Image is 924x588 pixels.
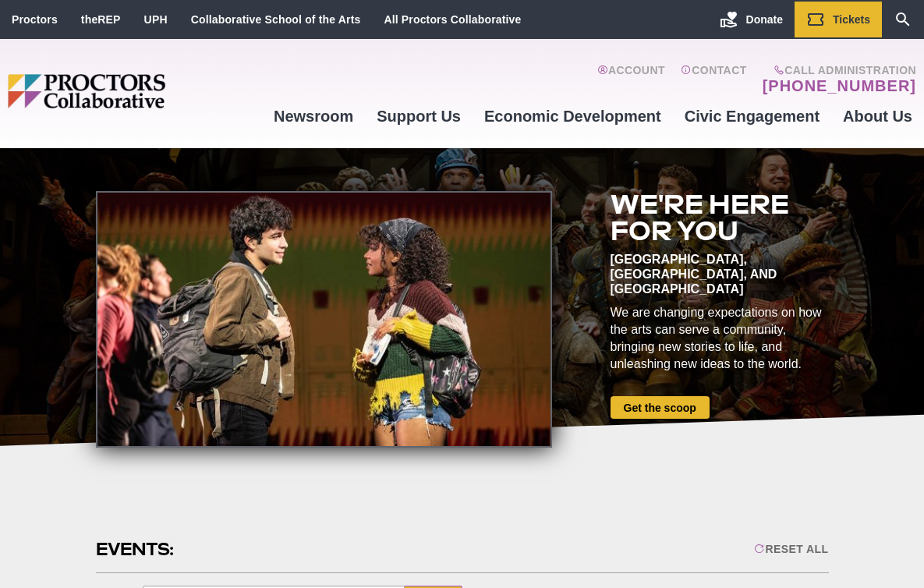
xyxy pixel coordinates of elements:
a: UPH [144,13,168,26]
div: We are changing expectations on how the arts can serve a community, bringing new stories to life,... [611,304,829,373]
h2: We're here for you [611,191,829,244]
a: Support Us [365,95,473,137]
a: Collaborative School of the Arts [191,13,361,26]
a: theREP [81,13,121,26]
a: Proctors [12,13,58,26]
span: Tickets [833,13,870,26]
span: Donate [746,13,783,26]
a: About Us [831,95,924,137]
a: All Proctors Collaborative [384,13,521,26]
a: Economic Development [473,95,673,137]
a: Contact [681,64,747,95]
a: Get the scoop [611,396,710,419]
a: Account [597,64,665,95]
a: [PHONE_NUMBER] [763,76,916,95]
h2: Events: [96,537,176,561]
a: Tickets [795,2,882,37]
a: Donate [708,2,795,37]
div: Reset All [754,543,828,555]
img: Proctors logo [8,74,262,108]
span: Call Administration [758,64,916,76]
a: Search [882,2,924,37]
a: Civic Engagement [673,95,831,137]
a: Newsroom [262,95,365,137]
div: [GEOGRAPHIC_DATA], [GEOGRAPHIC_DATA], and [GEOGRAPHIC_DATA] [611,252,829,296]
